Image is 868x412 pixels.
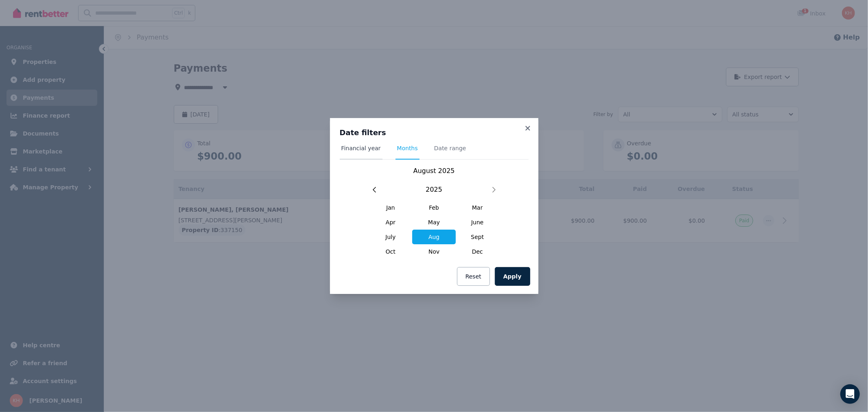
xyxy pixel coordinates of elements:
[426,185,442,195] span: 2025
[341,144,381,152] span: Financial year
[412,215,456,230] span: May
[412,200,456,215] span: Feb
[413,167,455,175] span: August 2025
[369,230,413,244] span: July
[369,200,413,215] span: Jan
[369,215,413,230] span: Apr
[456,244,499,259] span: Dec
[412,230,456,244] span: Aug
[457,267,490,286] button: Reset
[340,128,529,138] h3: Date filters
[434,144,466,152] span: Date range
[369,244,413,259] span: Oct
[397,144,418,152] span: Months
[456,215,499,230] span: June
[340,144,529,160] nav: Tabs
[456,200,499,215] span: Mar
[412,244,456,259] span: Nov
[495,267,530,286] button: Apply
[840,384,860,404] div: Open Intercom Messenger
[456,230,499,244] span: Sept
